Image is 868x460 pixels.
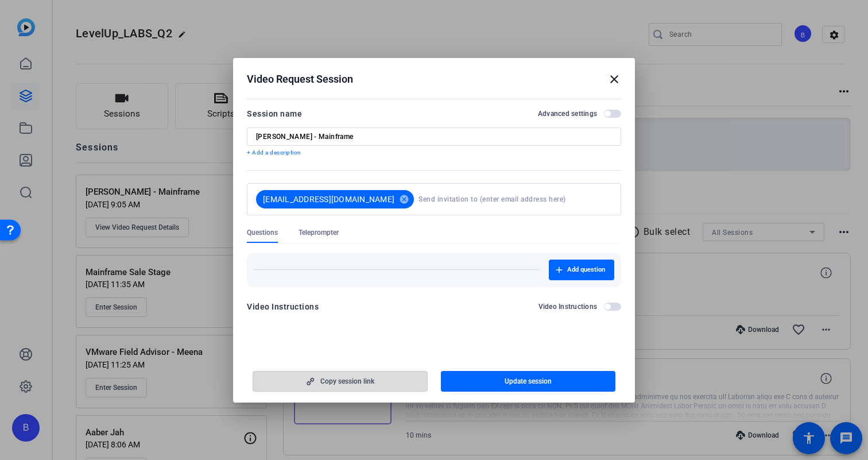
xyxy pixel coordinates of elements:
p: + Add a description [247,148,621,157]
span: Update session [505,377,552,386]
button: Copy session link [253,371,428,392]
div: Video Request Session [247,72,621,86]
span: Questions [247,228,278,237]
input: Enter Session Name [256,132,612,141]
mat-icon: cancel [394,194,414,204]
input: Send invitation to (enter email address here) [418,188,607,211]
span: Add question [567,265,605,275]
div: Session name [247,107,302,121]
button: Update session [441,371,616,392]
button: Add question [549,260,614,280]
span: Copy session link [320,377,374,386]
h2: Advanced settings [538,109,597,118]
span: Teleprompter [299,228,339,237]
div: Video Instructions [247,300,319,314]
span: [EMAIL_ADDRESS][DOMAIN_NAME] [263,194,394,205]
h2: Video Instructions [538,302,598,311]
mat-icon: close [607,72,621,86]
